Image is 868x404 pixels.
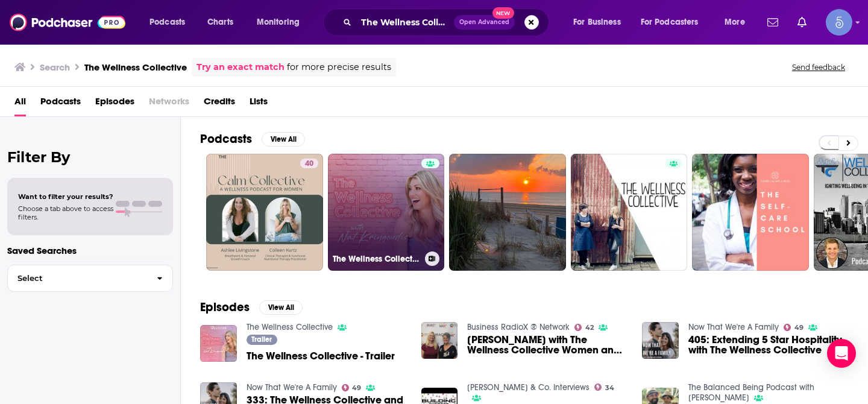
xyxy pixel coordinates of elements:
button: open menu [248,13,315,32]
button: open menu [565,13,636,32]
a: Show notifications dropdown [793,12,811,33]
a: The Balanced Being Podcast with Gunny Sodhi [688,382,814,403]
p: Saved Searches [7,245,173,256]
button: Show profile menu [826,9,852,36]
span: Trailer [251,336,272,343]
a: Byers & Co. Interviews [467,382,590,393]
span: New [492,7,514,19]
button: Select [7,265,173,292]
span: 40 [305,158,313,170]
button: open menu [141,13,201,32]
a: All [14,92,26,116]
span: Monitoring [257,14,300,31]
a: 40 [300,159,318,168]
a: Lists [250,92,268,116]
a: EpisodesView All [200,300,303,315]
span: Want to filter your results? [18,192,113,201]
span: Networks [149,92,189,116]
span: for more precise results [287,60,391,74]
a: The Wellness Collective [328,154,445,271]
img: 405: Extending 5 Star Hospitality with The Wellness Collective [642,322,679,359]
a: The Wellness Collective - Trailer [247,351,395,361]
a: 405: Extending 5 Star Hospitality with The Wellness Collective [688,335,849,355]
a: 40 [206,154,323,271]
h2: Podcasts [200,131,252,147]
a: 49 [784,324,804,331]
span: 42 [585,325,594,330]
a: Now That We're A Family [688,322,779,332]
button: Open AdvancedNew [454,15,515,30]
button: View All [259,300,303,315]
h2: Filter By [7,148,173,166]
a: Podcasts [40,92,81,116]
input: Search podcasts, credits, & more... [356,13,454,32]
span: 49 [794,325,804,330]
button: Send feedback [788,62,849,72]
span: Choose a tab above to access filters. [18,204,113,221]
span: [PERSON_NAME] with The Wellness Collective Women and Children [467,335,627,355]
img: Podchaser - Follow, Share and Rate Podcasts [10,11,125,34]
span: 34 [605,385,614,391]
a: Show notifications dropdown [763,12,783,33]
a: Credits [204,92,235,116]
a: Charts [200,13,241,32]
span: Select [8,274,147,282]
span: Podcasts [149,14,185,31]
a: 42 [574,324,594,331]
h3: The Wellness Collective [84,62,187,73]
a: 49 [342,384,362,391]
img: The Wellness Collective - Trailer [200,325,237,362]
span: Open Advanced [459,19,509,25]
a: 34 [594,383,614,391]
img: Amy Jolley with The Wellness Collective Women and Children [421,322,458,359]
a: PodcastsView All [200,131,305,147]
span: For Business [573,14,621,31]
span: For Podcasters [641,14,699,31]
div: Open Intercom Messenger [827,339,856,368]
h3: Search [40,62,70,73]
span: 49 [352,385,361,391]
a: The Wellness Collective [247,322,333,332]
span: Charts [207,14,233,31]
button: View All [262,132,305,147]
span: More [725,14,745,31]
a: Episodes [95,92,134,116]
button: open menu [716,13,760,32]
h3: The Wellness Collective [333,254,420,264]
a: Now That We're A Family [247,382,337,393]
a: Business RadioX ® Network [467,322,570,332]
a: Try an exact match [197,60,285,74]
img: User Profile [826,9,852,36]
div: Search podcasts, credits, & more... [335,8,561,36]
h2: Episodes [200,300,250,315]
button: open menu [633,13,716,32]
span: Logged in as Spiral5-G1 [826,9,852,36]
a: Amy Jolley with The Wellness Collective Women and Children [467,335,627,355]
